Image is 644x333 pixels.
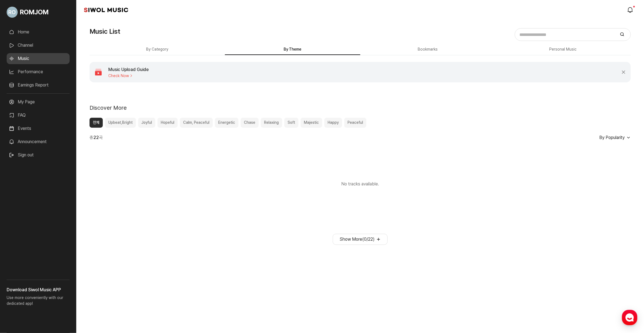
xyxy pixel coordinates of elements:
a: Music Upload Guide Check Now [90,62,616,82]
h4: Music Upload Guide [108,66,149,73]
button: By Theme [225,44,360,55]
a: Performance [7,66,70,77]
button: Soft [284,118,298,128]
button: Personal Music [495,44,631,55]
a: Messages [36,175,71,189]
input: Search for music [517,31,616,39]
a: Go to My Profile [7,4,70,20]
span: Check Now [108,74,149,78]
p: Use more conveniently with our dedicated app! [7,293,70,311]
button: Hopeful [157,118,178,128]
button: By Popularity [595,135,631,140]
button: Peaceful [344,118,366,128]
a: Music [7,53,70,64]
a: FAQ [7,110,70,121]
a: Announcement [7,136,70,147]
button: Relaxing [261,118,282,128]
img: 아이콘 [94,68,103,77]
a: modal.notifications [625,4,636,15]
a: Home [7,27,70,38]
a: Settings [71,175,106,189]
button: Chase [241,118,259,128]
a: Channel [7,40,70,51]
span: Messages [46,184,62,188]
a: Earnings Report [7,80,70,91]
span: 총 곡 [90,134,103,141]
p: No tracks available. [90,181,631,187]
span: ROMJOM [20,7,48,17]
button: Close Banner [621,69,626,75]
button: By Category [90,44,225,55]
button: Sign out [7,150,36,161]
span: By Popularity [599,135,625,140]
a: Events [7,123,70,134]
a: My Page [7,96,70,107]
button: Calm, Peaceful [180,118,213,128]
a: Home [2,175,36,189]
button: Joyful [138,118,155,128]
span: Settings [82,183,95,188]
h2: Discover More [90,104,127,111]
b: 22 [93,135,99,140]
button: Bookmarks [360,44,496,55]
button: Majestic [301,118,322,128]
h3: Download Siwol Music APP [7,287,70,293]
h1: Music List [90,27,120,36]
button: 전체 [90,118,103,128]
button: Show More(0/22) [333,234,388,245]
button: Upbeat,Bright [105,118,136,128]
button: Happy [324,118,342,128]
span: Home [14,183,24,188]
button: Energetic [215,118,238,128]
